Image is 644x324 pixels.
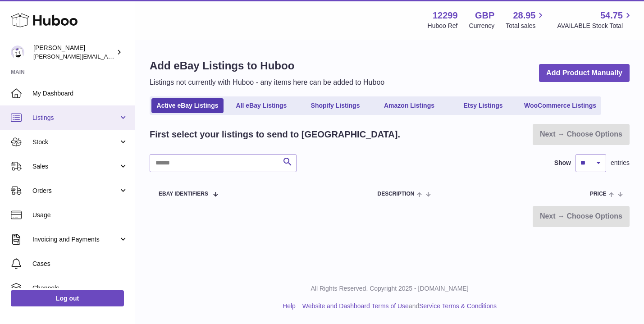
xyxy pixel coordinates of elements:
[506,9,546,30] a: 28.95 Total sales
[302,302,409,310] a: Website and Dashboard Terms of Use
[590,191,607,197] span: Price
[32,260,128,268] span: Cases
[506,22,546,30] span: Total sales
[150,78,384,87] p: Listings not currently with Huboo - any items here can be added to Huboo
[150,59,384,73] h1: Add eBay Listings to Huboo
[600,9,623,22] span: 54.75
[611,159,630,167] span: entries
[521,98,599,113] a: WooCommerce Listings
[32,211,128,219] span: Usage
[433,9,458,22] strong: 12299
[11,46,24,59] img: anthony@happyfeetplaymats.co.uk
[428,22,458,30] div: Huboo Ref
[299,302,497,310] li: and
[150,128,400,141] h2: First select your listings to send to [GEOGRAPHIC_DATA].
[11,290,124,306] a: Log out
[373,98,445,113] a: Amazon Listings
[557,9,633,30] a: 54.75 AVAILABLE Stock Total
[225,98,297,113] a: All eBay Listings
[447,98,519,113] a: Etsy Listings
[32,187,119,195] span: Orders
[377,191,414,197] span: Description
[539,64,630,82] a: Add Product Manually
[469,22,495,30] div: Currency
[419,302,497,310] a: Service Terms & Conditions
[283,302,296,310] a: Help
[557,22,633,30] span: AVAILABLE Stock Total
[299,98,371,113] a: Shopify Listings
[32,235,119,244] span: Invoicing and Payments
[554,159,571,167] label: Show
[32,284,128,292] span: Channels
[33,44,114,61] div: [PERSON_NAME]
[513,9,535,22] span: 28.95
[33,53,181,60] span: [PERSON_NAME][EMAIL_ADDRESS][DOMAIN_NAME]
[32,138,119,146] span: Stock
[142,284,637,293] p: All Rights Reserved. Copyright 2025 - [DOMAIN_NAME]
[32,162,119,171] span: Sales
[151,98,224,113] a: Active eBay Listings
[32,114,119,122] span: Listings
[159,191,208,197] span: eBay Identifiers
[32,89,128,98] span: My Dashboard
[475,9,494,22] strong: GBP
